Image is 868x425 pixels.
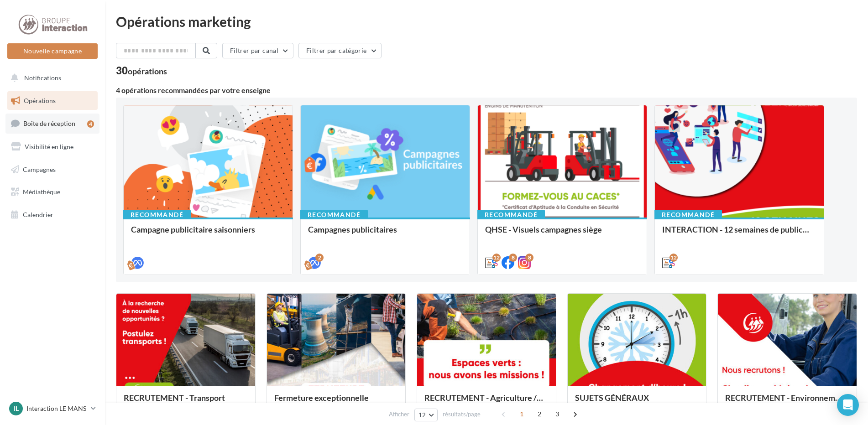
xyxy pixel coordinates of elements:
span: Boîte de réception [23,119,75,127]
a: Campagnes [5,160,99,179]
div: 8 [525,254,533,262]
div: SUJETS GÉNÉRAUX [575,393,699,411]
div: INTERACTION - 12 semaines de publication [662,225,816,243]
a: Visibilité en ligne [5,137,99,156]
div: RECRUTEMENT - Agriculture / Espaces verts [424,393,549,411]
div: 2 [315,254,324,262]
a: Opérations [5,91,99,110]
button: Filtrer par canal [222,43,293,58]
span: 3 [550,407,565,421]
button: 12 [414,409,438,421]
span: Campagnes [23,165,56,173]
span: Notifications [24,74,61,82]
button: Filtrer par catégorie [298,43,382,58]
div: 12 [492,254,501,262]
a: IL Interaction LE MANS [7,400,98,417]
div: Recommandé [300,210,368,220]
button: Nouvelle campagne [7,43,98,59]
span: Calendrier [23,211,53,218]
a: Médiathèque [5,182,99,202]
div: Campagne publicitaire saisonniers [131,225,285,243]
div: 4 opérations recommandées par votre enseigne [116,87,857,94]
p: Interaction LE MANS [26,404,87,413]
div: 30 [116,66,167,76]
span: 12 [418,411,426,419]
div: Fermeture exceptionnelle [274,393,398,411]
span: 2 [532,407,547,421]
div: Campagnes publicitaires [308,225,462,243]
span: 1 [514,407,529,421]
div: Recommandé [654,210,722,220]
span: Opérations [24,97,56,104]
span: résultats/page [443,410,481,419]
button: Notifications [5,68,96,88]
div: opérations [128,67,167,75]
span: Visibilité en ligne [25,143,73,150]
div: Recommandé [123,210,191,220]
a: Boîte de réception4 [5,114,99,133]
div: 8 [509,254,517,262]
a: Calendrier [5,205,99,224]
span: Médiathèque [23,188,60,196]
span: IL [14,404,19,413]
div: Recommandé [477,210,545,220]
div: 4 [87,120,94,128]
div: RECRUTEMENT - Environnement [725,393,849,411]
div: QHSE - Visuels campagnes siège [485,225,639,243]
div: 12 [669,254,678,262]
div: RECRUTEMENT - Transport [124,393,248,411]
div: Opérations marketing [116,15,857,28]
span: Afficher [389,410,409,419]
div: Open Intercom Messenger [837,394,859,416]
